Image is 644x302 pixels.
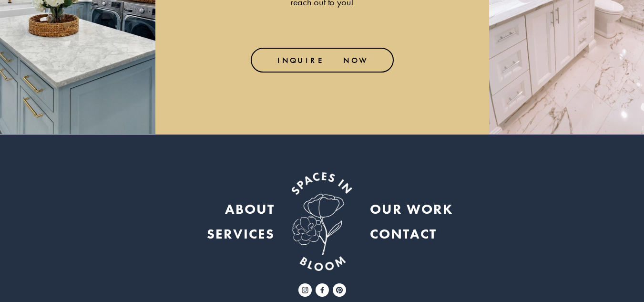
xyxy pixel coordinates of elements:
strong: ABOUT [225,200,275,218]
a: INQUIRE NOW [251,48,394,73]
strong: OUR WORK [370,200,453,218]
a: Instagram [298,283,312,297]
a: Pinterest [333,283,346,297]
a: ABOUT [225,197,275,222]
strong: CONTACT [370,225,437,243]
strong: SERVICES [207,225,275,243]
a: Facebook [316,283,329,297]
a: OUR WORK [370,197,453,222]
a: CONTACT [370,222,437,247]
a: SERVICES [207,222,275,247]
